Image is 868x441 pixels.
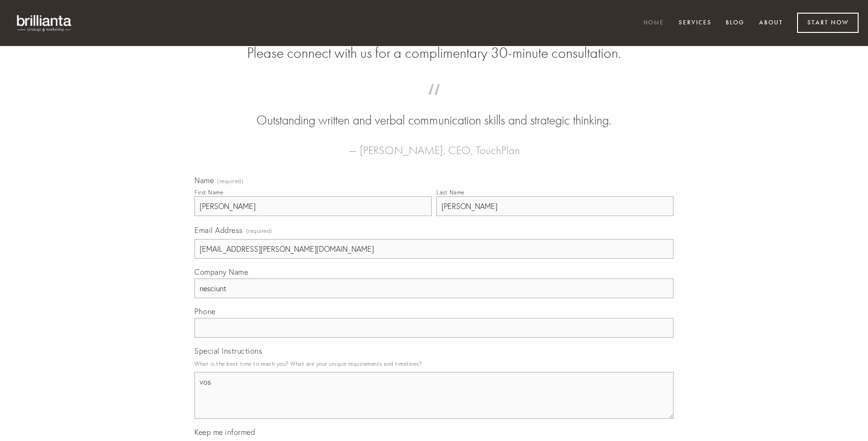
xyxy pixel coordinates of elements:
[753,15,789,31] a: About
[673,15,718,31] a: Services
[194,357,674,370] p: What is the best time to reach you? What are your unique requirements and timelines?
[436,189,465,196] div: Last Name
[9,9,80,37] img: brillianta - research, strategy, marketing
[194,307,216,316] span: Phone
[194,225,243,235] span: Email Address
[637,15,670,31] a: Home
[194,176,214,185] span: Name
[246,224,272,237] span: (required)
[209,93,659,130] blockquote: Outstanding written and verbal communication skills and strategic thinking.
[194,44,674,62] h2: Please connect with us for a complimentary 30-minute consultation.
[209,93,659,111] span: “
[194,267,248,277] span: Company Name
[194,189,223,196] div: First Name
[194,427,255,437] span: Keep me informed
[797,13,859,33] a: Start Now
[720,15,751,31] a: Blog
[209,130,659,160] figcaption: — [PERSON_NAME], CEO, TouchPlan
[194,372,674,419] textarea: vos
[217,178,243,184] span: (required)
[194,346,262,356] span: Special Instructions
